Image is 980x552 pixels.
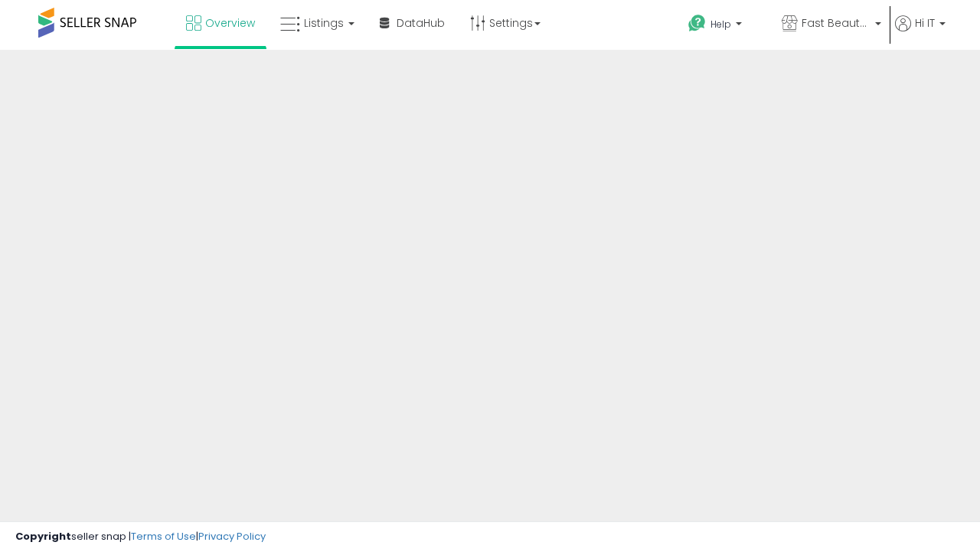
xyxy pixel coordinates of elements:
[304,15,344,31] span: Listings
[915,15,935,31] span: Hi IT
[15,530,266,544] div: seller snap | |
[895,15,946,50] a: Hi IT
[676,2,768,50] a: Help
[131,529,196,544] a: Terms of Use
[710,18,731,31] span: Help
[205,15,255,31] span: Overview
[802,15,871,31] span: Fast Beauty ([GEOGRAPHIC_DATA])
[198,529,266,544] a: Privacy Policy
[15,529,71,544] strong: Copyright
[688,14,707,33] i: Get Help
[397,15,445,31] span: DataHub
